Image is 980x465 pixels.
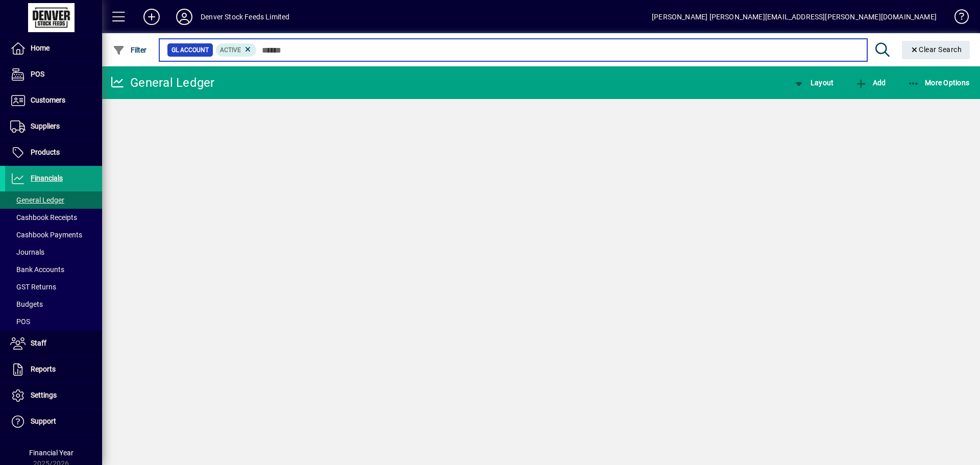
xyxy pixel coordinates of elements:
[5,261,102,278] a: Bank Accounts
[31,391,57,399] span: Settings
[5,114,102,139] a: Suppliers
[5,88,102,113] a: Customers
[793,79,834,87] span: Layout
[10,213,77,222] span: Cashbook Receipts
[5,62,102,87] a: POS
[10,248,44,256] span: Journals
[852,74,888,92] button: Add
[31,417,56,425] span: Support
[168,8,201,26] button: Profile
[5,357,102,382] a: Reports
[5,226,102,243] a: Cashbook Payments
[5,409,102,434] a: Support
[10,196,64,204] span: General Ledger
[855,79,886,87] span: Add
[10,265,64,274] span: Bank Accounts
[782,74,844,92] app-page-header-button: View chart layout
[910,45,962,54] span: Clear Search
[216,43,257,57] mat-chip: Activation Status: Active
[31,122,60,130] span: Suppliers
[31,70,44,78] span: POS
[5,243,102,261] a: Journals
[908,79,970,87] span: More Options
[201,9,290,25] div: Denver Stock Feeds Limited
[652,9,937,25] div: [PERSON_NAME] [PERSON_NAME][EMAIL_ADDRESS][PERSON_NAME][DOMAIN_NAME]
[5,209,102,226] a: Cashbook Receipts
[31,148,60,156] span: Products
[10,300,43,308] span: Budgets
[5,296,102,313] a: Budgets
[31,365,56,373] span: Reports
[5,36,102,61] a: Home
[113,46,147,54] span: Filter
[5,313,102,330] a: POS
[5,331,102,356] a: Staff
[29,449,73,457] span: Financial Year
[947,2,967,35] a: Knowledge Base
[31,96,65,104] span: Customers
[31,174,63,182] span: Financials
[10,283,56,291] span: GST Returns
[31,44,50,52] span: Home
[905,74,972,92] button: More Options
[5,278,102,296] a: GST Returns
[110,41,150,59] button: Filter
[5,140,102,165] a: Products
[220,46,241,54] span: Active
[10,317,30,326] span: POS
[902,41,970,59] button: Clear
[31,339,46,347] span: Staff
[790,74,836,92] button: Layout
[5,383,102,408] a: Settings
[135,8,168,26] button: Add
[110,75,215,91] div: General Ledger
[10,231,82,239] span: Cashbook Payments
[5,191,102,209] a: General Ledger
[171,45,209,55] span: GL Account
